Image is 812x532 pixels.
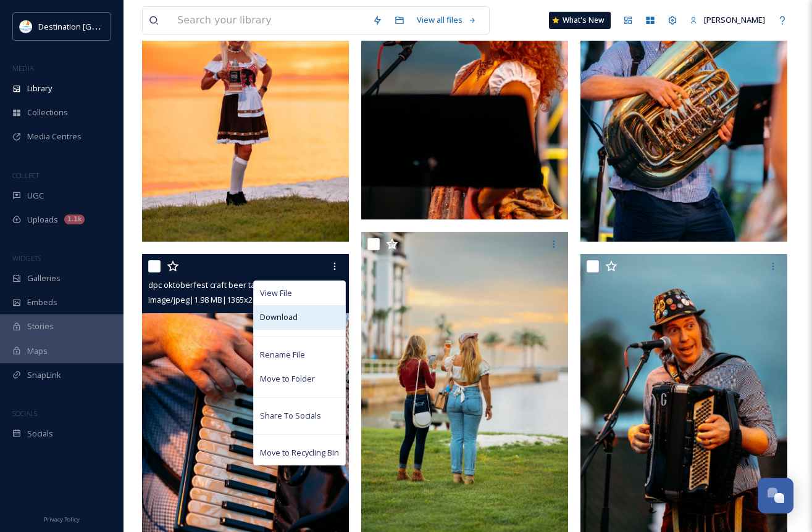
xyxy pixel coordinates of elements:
[44,511,80,526] a: Privacy Policy
[27,369,61,381] span: SnapLink
[27,190,44,202] span: UGC
[260,349,305,361] span: Rename File
[260,373,315,385] span: Move to Folder
[27,83,52,94] span: Library
[148,279,297,290] span: dpc oktoberfest craft beer tasting-33.jpg
[549,12,611,29] a: What's New
[12,63,34,73] span: MEDIA
[27,297,57,308] span: Embeds
[171,7,366,34] input: Search your library
[260,410,321,422] span: Share To Socials
[38,20,161,32] span: Destination [GEOGRAPHIC_DATA]
[260,447,339,459] span: Move to Recycling Bin
[27,214,58,226] span: Uploads
[27,428,53,440] span: Socials
[27,345,48,357] span: Maps
[44,515,80,523] span: Privacy Policy
[12,171,39,180] span: COLLECT
[27,272,61,284] span: Galleries
[64,215,85,224] div: 1.1k
[27,131,82,142] span: Media Centres
[758,478,793,514] button: Open Chat
[260,287,292,299] span: View File
[260,311,298,323] span: Download
[12,409,37,418] span: SOCIALS
[704,14,765,25] span: [PERSON_NAME]
[27,107,68,118] span: Collections
[148,294,266,305] span: image/jpeg | 1.98 MB | 1365 x 2048
[27,321,54,332] span: Stories
[411,8,483,32] a: View all files
[684,8,771,32] a: [PERSON_NAME]
[20,20,32,33] img: download.png
[12,253,41,263] span: WIDGETS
